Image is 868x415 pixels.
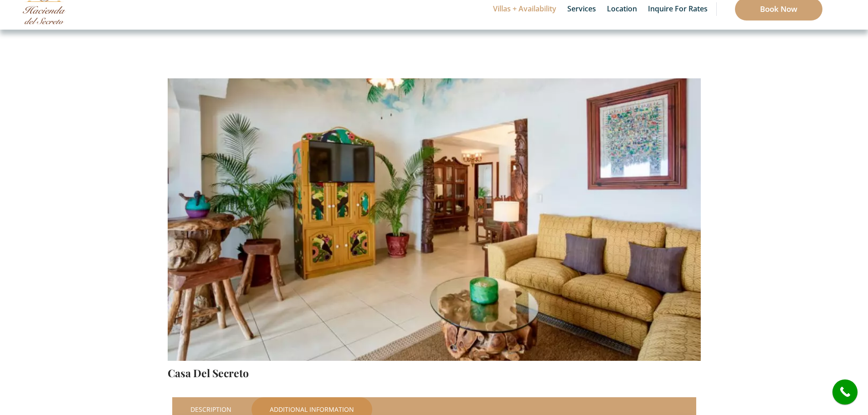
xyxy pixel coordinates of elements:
img: IMG_0225-1024x683-1-1000x667.jpg.webp [168,8,701,363]
a: Casa Del Secreto [168,366,249,380]
a: call [832,379,858,405]
i: call [835,382,855,402]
